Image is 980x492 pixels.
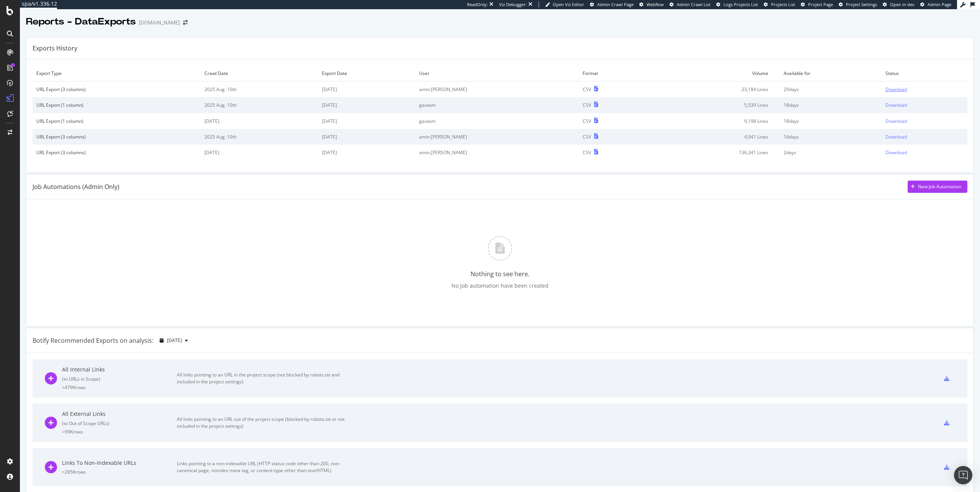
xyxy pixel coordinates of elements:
td: User [415,65,579,81]
div: CSV [583,118,591,124]
td: [DATE] [318,81,415,98]
div: URL Export (3 columns) [36,86,197,93]
a: Download [885,134,964,140]
div: csv-export [944,376,949,381]
div: Links To Non-Indexable URLs [62,459,177,467]
td: 4,941 Lines [648,129,780,145]
div: CSV [583,149,591,156]
td: 2 days [780,145,881,160]
div: URL Export (1 column) [36,118,197,124]
div: Nothing to see here. [470,270,529,279]
td: Available for [780,65,881,81]
span: 2025 Aug. 24th [167,337,182,344]
a: Download [885,118,964,124]
div: Job Automations (Admin Only) [33,182,119,191]
div: New Job Automation [918,183,961,190]
div: All links pointing to an URL out of the project scope (blocked by robots.txt or not included in t... [177,416,349,430]
div: = 285K rows [62,469,177,475]
div: Download [885,149,907,156]
span: Open in dev [890,2,915,7]
td: [DATE] [318,113,415,129]
a: Projects List [764,2,795,8]
div: CSV [583,102,591,108]
span: Project Settings [846,2,877,7]
span: Projects List [771,2,795,7]
div: Botify Recommended Exports on analysis: [33,336,154,345]
td: amin.[PERSON_NAME] [415,145,579,160]
td: amin.[PERSON_NAME] [415,129,579,145]
a: Open in dev [883,2,915,8]
td: Status [882,65,967,81]
td: Crawl Date [201,65,318,81]
div: Download [885,118,907,124]
div: CSV [583,86,591,93]
td: 18 days [780,113,881,129]
td: [DATE] [318,129,415,145]
img: J3t+pQLvoHxnFBO3SZG38AAAAASUVORK5CYII= [488,236,512,261]
a: Project Settings [839,2,877,8]
div: No Job automation have been created [451,282,549,290]
div: CSV [583,134,591,140]
a: Download [885,149,964,156]
a: Admin Page [920,2,951,8]
td: 136,341 Lines [648,145,780,160]
div: arrow-right-arrow-left [183,20,188,25]
button: New Job Automation [908,181,967,193]
td: 16 days [780,129,881,145]
span: Open Viz Editor [553,2,584,7]
div: csv-export [944,464,949,470]
a: Download [885,102,964,108]
span: Admin Crawl Page [597,2,634,7]
td: gautam [415,97,579,113]
a: Admin Crawl List [670,2,710,8]
div: [DOMAIN_NAME] [139,19,180,26]
div: = 479K rows [62,384,177,391]
td: 2025 Aug. 10th [201,81,318,98]
div: = 99K rows [62,428,177,435]
div: Links pointing to a non-indexable URL (HTTP status code other than 200, non-canonical page, noind... [177,460,349,474]
div: Exports History [33,44,77,53]
td: [DATE] [201,113,318,129]
td: Export Type [33,65,201,81]
div: csv-export [944,420,949,425]
td: Export Date [318,65,415,81]
a: Admin Crawl Page [590,2,634,8]
td: Format [579,65,648,81]
span: Webflow [647,2,664,7]
div: ( to URLs in Scope ) [62,376,177,382]
div: URL Export (1 column) [36,102,197,108]
a: Download [885,86,964,93]
td: 9,198 Lines [648,113,780,129]
td: 2025 Aug. 10th [201,97,318,113]
div: ReadOnly: [467,2,488,8]
div: Reports - DataExports [26,15,136,28]
span: Project Page [808,2,833,7]
span: Admin Page [928,2,951,7]
span: Logs Projects List [724,2,758,7]
td: 5,539 Lines [648,97,780,113]
a: Webflow [639,2,664,8]
a: Logs Projects List [716,2,758,8]
div: All Internal Links [62,366,177,373]
td: 29 days [780,81,881,98]
div: URL Export (3 columns) [36,134,197,140]
a: Project Page [801,2,833,8]
div: Download [885,86,907,93]
td: 23,184 Lines [648,81,780,98]
div: All External Links [62,410,177,418]
div: URL Export (3 columns) [36,149,197,156]
td: [DATE] [318,97,415,113]
td: 18 days [780,97,881,113]
div: Download [885,134,907,140]
td: [DATE] [201,145,318,160]
div: Download [885,102,907,108]
a: Open Viz Editor [545,2,584,8]
div: Viz Debugger: [499,2,527,8]
td: [DATE] [318,145,415,160]
span: Admin Crawl List [677,2,710,7]
div: All links pointing to an URL in the project scope (not blocked by robots.txt and included in the ... [177,371,349,385]
td: Volume [648,65,780,81]
td: gautam [415,113,579,129]
div: Open Intercom Messenger [954,466,972,484]
button: [DATE] [157,334,191,347]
